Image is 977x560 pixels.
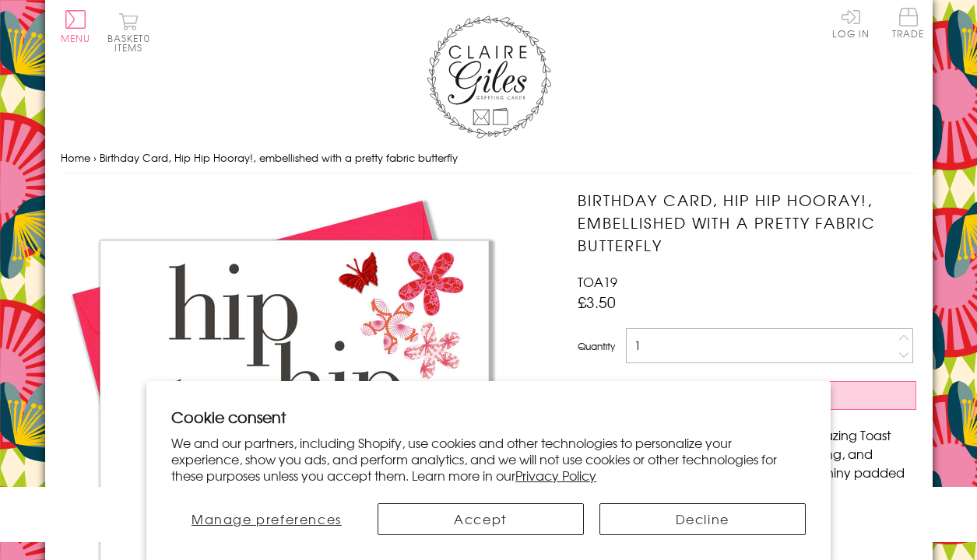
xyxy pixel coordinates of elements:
p: We and our partners, including Shopify, use cookies and other technologies to personalize your ex... [171,435,806,483]
button: Manage preferences [171,503,361,535]
a: Trade [892,8,925,41]
button: Decline [599,503,806,535]
a: Home [61,150,90,165]
span: TOA19 [578,272,617,291]
span: Birthday Card, Hip Hip Hooray!, embellished with a pretty fabric butterfly [100,150,458,165]
button: Accept [378,503,584,535]
a: Privacy Policy [515,466,596,485]
button: Basket0 items [107,12,150,52]
span: 0 items [114,31,150,54]
a: Log In [832,8,870,38]
span: £3.50 [578,291,616,313]
nav: breadcrumbs [61,142,917,174]
button: Menu [61,10,91,43]
span: › [93,150,97,165]
h2: Cookie consent [171,406,806,428]
span: Trade [892,8,925,38]
img: Claire Giles Greetings Cards [427,16,551,138]
label: Quantity [578,339,615,353]
h1: Birthday Card, Hip Hip Hooray!, embellished with a pretty fabric butterfly [578,189,916,256]
span: Manage preferences [192,509,342,528]
span: Menu [61,31,91,45]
